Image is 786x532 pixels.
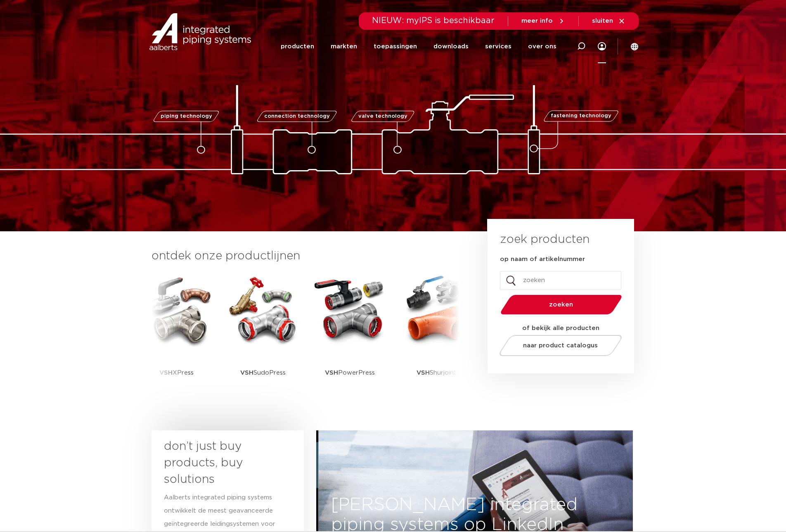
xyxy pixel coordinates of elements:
a: services [485,30,511,63]
button: zoeken [497,294,625,315]
strong: VSH [325,370,338,376]
a: toepassingen [374,30,417,63]
a: producten [281,30,314,63]
span: sluiten [592,18,613,24]
a: naar product catalogus [497,335,624,356]
span: fastening technology [551,114,611,119]
strong: VSH [417,370,430,376]
a: over ons [528,30,556,63]
p: XPress [159,347,194,399]
p: SudoPress [240,347,286,399]
a: VSHXPress [139,273,213,399]
span: naar product catalogus [523,342,598,349]
a: downloads [433,30,469,63]
p: Shurjoint [417,347,457,399]
nav: Menu [281,30,556,63]
strong: VSH [240,370,253,376]
span: piping technology [160,114,212,119]
a: meer info [521,17,565,25]
h3: zoek producten [500,231,589,248]
p: PowerPress [325,347,375,399]
span: meer info [521,18,553,24]
div: my IPS [598,30,606,63]
span: valve technology [358,114,407,119]
label: op naam of artikelnummer [500,255,585,264]
input: zoeken [500,271,621,290]
strong: VSH [159,370,173,376]
span: zoeken [522,302,601,308]
strong: of bekijk alle producten [522,325,599,331]
h3: don’t just buy products, buy solutions [164,438,276,488]
a: VSHSudoPress [226,273,300,399]
a: markten [331,30,357,63]
a: VSHShurjoint [399,273,473,399]
span: connection technology [264,114,330,119]
a: VSHPowerPress [313,273,387,399]
h3: ontdek onze productlijnen [152,248,459,264]
a: sluiten [592,17,625,25]
span: NIEUW: myIPS is beschikbaar [372,17,495,25]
